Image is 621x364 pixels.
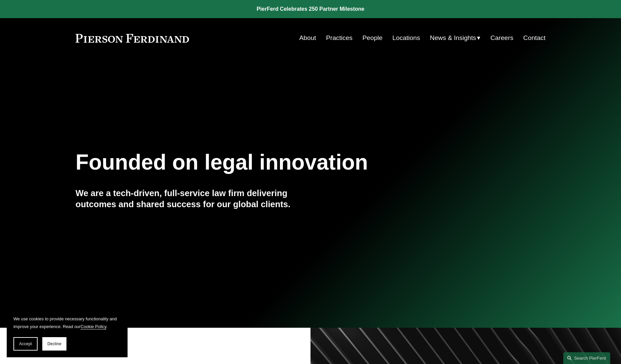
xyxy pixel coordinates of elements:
[76,150,467,175] h1: Founded on legal innovation
[326,32,352,44] a: Practices
[299,32,316,44] a: About
[523,32,545,44] a: Contact
[363,32,383,44] a: People
[490,32,513,44] a: Careers
[19,342,32,346] span: Accept
[76,188,310,210] h4: We are a tech-driven, full-service law firm delivering outcomes and shared success for our global...
[430,32,476,44] span: News & Insights
[13,337,38,351] button: Accept
[81,324,106,329] a: Cookie Policy
[7,308,128,357] section: Cookie banner
[42,337,66,351] button: Decline
[13,315,121,330] p: We use cookies to provide necessary functionality and improve your experience. Read our .
[430,32,481,44] a: folder dropdown
[392,32,420,44] a: Locations
[47,342,61,346] span: Decline
[563,352,610,364] a: Search this site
